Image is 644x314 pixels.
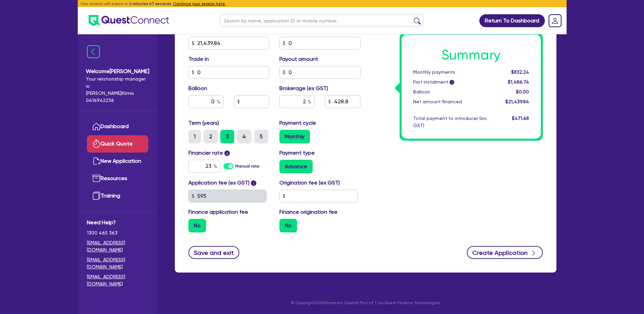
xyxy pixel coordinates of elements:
span: i [224,151,230,156]
label: 3 [220,130,234,143]
a: [EMAIL_ADDRESS][DOMAIN_NAME] [87,273,148,287]
label: Manual rate [235,163,259,169]
span: 1300 465 363 [87,229,148,237]
label: 5 [254,130,268,143]
label: Origination fee (ex GST) [279,179,340,187]
label: Trade in [188,55,209,63]
label: Term (years) [188,119,219,127]
input: Search by name, application ID or mobile number... [220,15,423,27]
div: Balloon [408,88,492,95]
span: 2 minutes 47 seconds [129,1,171,6]
button: Save and exit [188,246,240,259]
label: 2 [204,130,218,143]
img: training [92,192,100,200]
label: 4 [237,130,252,143]
span: i [449,80,454,85]
span: $471.68 [512,116,529,121]
label: 1 [188,130,201,143]
img: resources [92,174,100,182]
a: [EMAIL_ADDRESS][DOMAIN_NAME] [87,256,148,271]
button: Create Application [467,246,543,259]
label: Monthly [279,130,310,143]
span: Your relationship manager is: [PERSON_NAME] Klimis 0416942236 [86,75,149,104]
div: Total payment to introducer (inc GST) [408,115,492,129]
p: © Copyright 2025 Oneteam Capital Pty Ltd T/as Quest Finance Technologies [170,300,561,306]
h1: Summary [413,47,529,63]
span: $1,486.74 [508,79,529,85]
span: i [251,180,256,186]
img: new-application [92,157,100,165]
img: quick-quote [92,140,100,148]
label: Payment type [279,149,315,157]
label: Finance origination fee [279,208,337,216]
a: Dashboard [87,118,148,135]
label: Advance [279,160,313,173]
label: Finance application fee [188,208,248,216]
button: Continue your session here. [173,1,226,7]
label: Balloon [188,84,207,92]
a: Training [87,187,148,205]
span: $0.00 [516,89,529,94]
span: Need Help? [87,219,148,227]
span: Welcome [PERSON_NAME] [86,67,149,75]
label: Payout amount [279,55,318,63]
label: Brokerage (ex GST) [279,84,328,92]
img: icon-menu-close [87,45,100,58]
a: New Application [87,153,148,170]
img: quest-connect-logo-blue [89,15,169,26]
span: $21,439.84 [505,99,529,104]
div: Net amount financed [408,98,492,105]
div: First instalment [408,78,492,86]
a: Return To Dashboard [479,14,545,27]
a: [EMAIL_ADDRESS][DOMAIN_NAME] [87,239,148,254]
label: Financier rate [188,149,230,157]
label: No [188,219,206,232]
label: Application fee (ex GST) [188,179,250,187]
a: Dropdown toggle [546,12,564,30]
label: No [279,219,297,232]
label: Payment cycle [279,119,316,127]
div: Monthly payments [408,69,492,76]
span: $832.24 [511,69,529,75]
a: Quick Quote [87,135,148,153]
a: Resources [87,170,148,187]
